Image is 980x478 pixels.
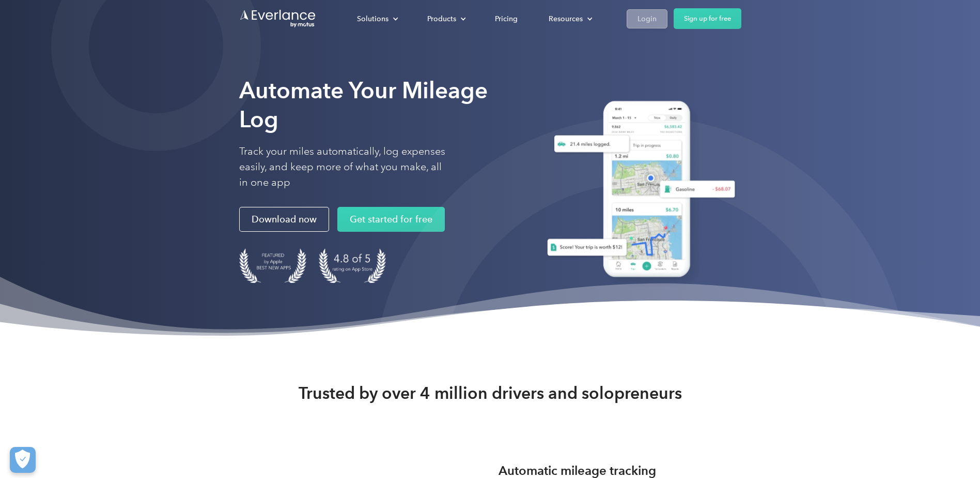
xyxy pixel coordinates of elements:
a: Download now [239,207,329,232]
a: Sign up for free [674,8,741,29]
a: Get started for free [337,207,445,232]
img: Badge for Featured by Apple Best New Apps [239,248,306,283]
strong: Automate Your Mileage Log [239,77,488,133]
a: Go to homepage [239,9,317,28]
button: Cookies Settings [10,447,36,473]
a: Login [627,9,667,28]
img: Everlance, mileage tracker app, expense tracking app [535,93,741,289]
div: Products [417,10,474,28]
div: Solutions [347,10,407,28]
div: Pricing [495,12,518,25]
div: Products [427,12,456,25]
strong: Trusted by over 4 million drivers and solopreneurs [299,383,682,404]
div: Login [637,12,657,25]
a: Pricing [485,10,528,28]
div: Solutions [357,12,388,25]
div: Resources [549,12,583,25]
div: Resources [538,10,601,28]
p: Track your miles automatically, log expenses easily, and keep more of what you make, all in one app [239,144,446,190]
img: 4.9 out of 5 stars on the app store [319,248,386,283]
